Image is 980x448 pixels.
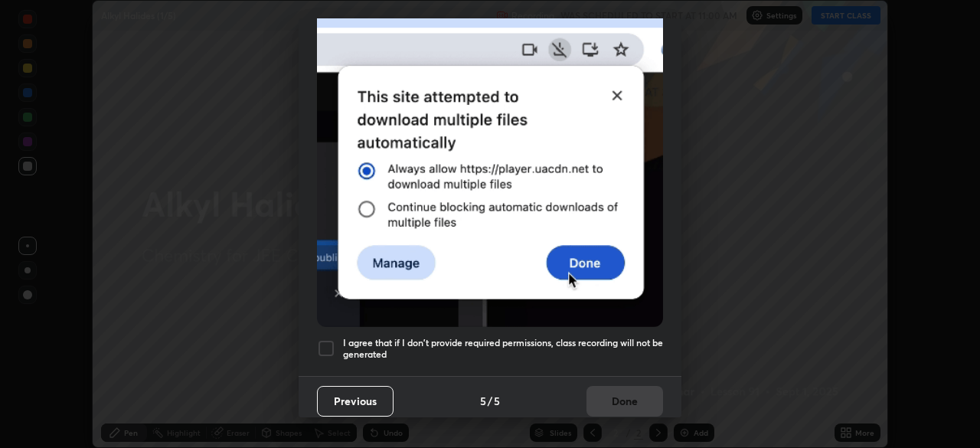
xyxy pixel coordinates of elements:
h4: 5 [480,393,486,409]
h4: / [488,393,492,409]
h5: I agree that if I don't provide required permissions, class recording will not be generated [343,337,663,361]
button: Previous [317,386,394,417]
h4: 5 [494,393,500,409]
